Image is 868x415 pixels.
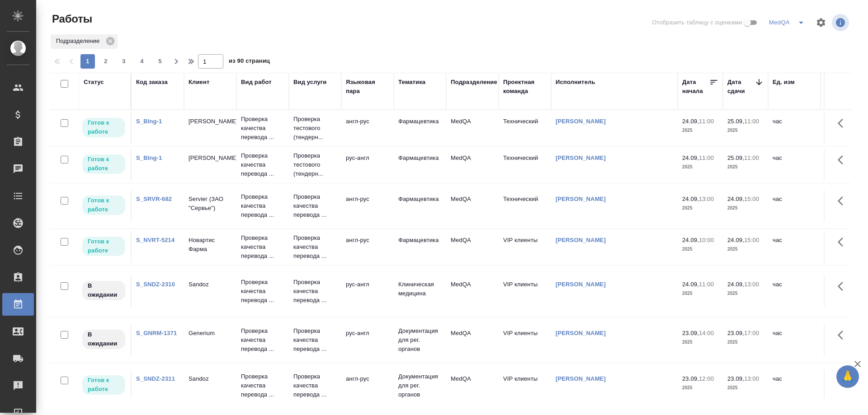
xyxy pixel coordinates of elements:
[84,78,104,87] div: Статус
[293,151,337,178] p: Проверка тестового (тендерн...
[682,383,718,392] p: 2025
[768,190,821,222] td: час
[499,190,551,222] td: Технический
[446,112,499,144] td: MedQA
[727,330,744,336] p: 23.09,
[88,376,120,394] p: Готов к работе
[136,375,175,382] a: S_SNDZ-2311
[836,365,859,388] button: 🙏
[556,237,606,243] a: [PERSON_NAME]
[136,118,162,125] a: S_BIng-1
[81,280,126,301] div: Исполнитель назначен, приступать к работе пока рано
[293,326,337,354] p: Проверка качества перевода ...
[50,12,92,26] span: Работы
[699,375,714,382] p: 12:00
[81,236,126,257] div: Исполнитель может приступить к работе
[189,280,232,289] p: Sandoz
[51,34,118,49] div: Подразделение
[293,372,337,399] p: Проверка качества перевода ...
[556,196,606,202] a: [PERSON_NAME]
[293,115,337,142] p: Проверка тестового (тендерн...
[189,154,232,163] p: [PERSON_NAME]
[136,330,177,336] a: S_GNRM-1371
[136,281,175,288] a: S_SNDZ-2310
[499,275,551,307] td: VIP клиенты
[699,118,714,125] p: 11:00
[682,237,699,243] p: 24.09,
[682,163,718,172] p: 2025
[446,231,499,263] td: MedQA
[682,330,699,336] p: 23.09,
[398,195,442,204] p: Фармацевтика
[727,126,764,135] p: 2025
[499,370,551,401] td: VIP клиенты
[821,149,866,181] td: 3
[744,375,759,382] p: 13:00
[446,190,499,222] td: MedQA
[727,237,744,243] p: 24.09,
[499,324,551,356] td: VIP клиенты
[821,275,866,307] td: 1
[241,78,272,87] div: Вид работ
[341,231,394,263] td: англ-рус
[189,117,232,126] p: [PERSON_NAME]
[81,329,126,350] div: Исполнитель назначен, приступать к работе пока рано
[682,196,699,202] p: 24.09,
[499,149,551,181] td: Технический
[99,54,113,69] button: 2
[341,190,394,222] td: англ-рус
[773,78,795,87] div: Ед. изм
[727,289,764,298] p: 2025
[682,289,718,298] p: 2025
[727,375,744,382] p: 23.09,
[241,372,284,399] p: Проверка качества перевода ...
[81,154,126,175] div: Исполнитель может приступить к работе
[241,151,284,178] p: Проверка качества перевода ...
[241,115,284,142] p: Проверка качества перевода ...
[699,330,714,336] p: 14:00
[556,78,595,87] div: Исполнитель
[56,37,103,46] p: Подразделение
[832,112,854,134] button: Здесь прячутся важные кнопки
[189,374,232,383] p: Sandoz
[189,195,232,213] p: Servier (ЗАО "Сервье")
[821,190,866,222] td: 2
[768,149,821,181] td: час
[744,237,759,243] p: 15:00
[241,278,284,305] p: Проверка качества перевода ...
[832,324,854,346] button: Здесь прячутся важные кнопки
[699,196,714,202] p: 13:00
[744,154,759,161] p: 11:00
[556,118,606,125] a: [PERSON_NAME]
[341,324,394,356] td: рус-англ
[832,370,854,392] button: Здесь прячутся важные кнопки
[341,112,394,144] td: англ-рус
[768,370,821,401] td: час
[398,117,442,126] p: Фармацевтика
[727,154,744,161] p: 25.09,
[699,281,714,288] p: 11:00
[189,236,232,254] p: Новартис Фарма
[398,326,442,354] p: Документация для рег. органов
[727,118,744,125] p: 25.09,
[88,281,120,299] p: В ожидании
[768,324,821,356] td: час
[682,126,718,135] p: 2025
[682,245,718,254] p: 2025
[135,54,149,69] button: 4
[136,237,175,243] a: S_NVRT-5214
[682,204,718,213] p: 2025
[727,196,744,202] p: 24.09,
[682,154,699,161] p: 24.09,
[117,54,131,69] button: 3
[832,190,854,212] button: Здесь прячутся важные кнопки
[832,149,854,171] button: Здесь прячутся важные кнопки
[682,78,709,96] div: Дата начала
[153,57,167,66] span: 5
[744,330,759,336] p: 17:00
[556,375,606,382] a: [PERSON_NAME]
[744,196,759,202] p: 15:00
[556,154,606,161] a: [PERSON_NAME]
[744,118,759,125] p: 11:00
[346,78,389,96] div: Языковая пара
